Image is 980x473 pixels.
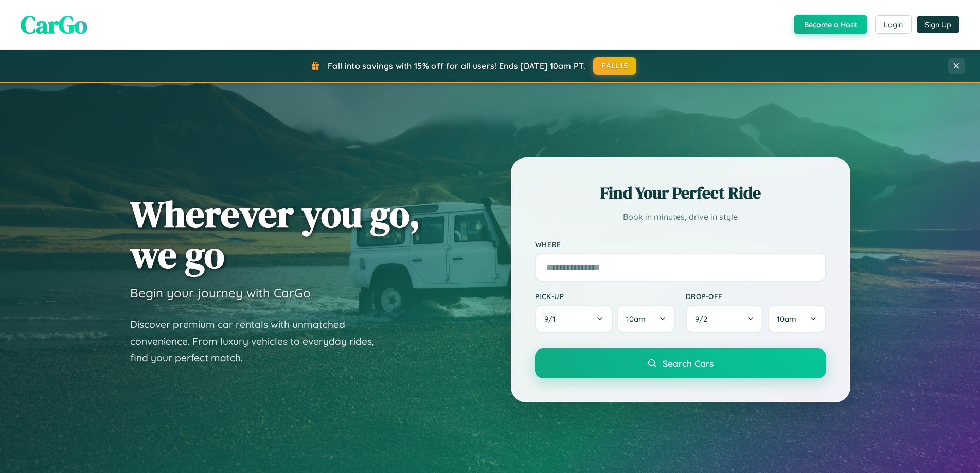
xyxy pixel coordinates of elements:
[130,194,420,275] h1: Wherever you go, we go
[617,305,675,333] button: 10am
[21,8,87,42] span: CarGo
[626,314,646,324] span: 10am
[535,292,675,301] label: Pick-up
[768,305,826,333] button: 10am
[917,16,959,33] button: Sign Up
[535,182,826,204] h2: Find Your Perfect Ride
[535,305,613,333] button: 9/1
[130,285,311,301] h3: Begin your journey with CarGo
[593,57,636,75] button: FALL15
[130,316,387,366] p: Discover premium car rentals with unmatched convenience. From luxury vehicles to everyday rides, ...
[875,15,912,34] button: Login
[544,314,561,324] span: 9 / 1
[535,348,826,378] button: Search Cars
[663,358,714,369] span: Search Cars
[695,314,712,324] span: 9 / 2
[686,292,826,301] label: Drop-off
[328,61,585,71] span: Fall into savings with 15% off for all users! Ends [DATE] 10am PT.
[777,314,796,324] span: 10am
[686,305,764,333] button: 9/2
[794,15,867,34] button: Become a Host
[535,209,826,224] p: Book in minutes, drive in style
[535,240,826,249] label: Where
